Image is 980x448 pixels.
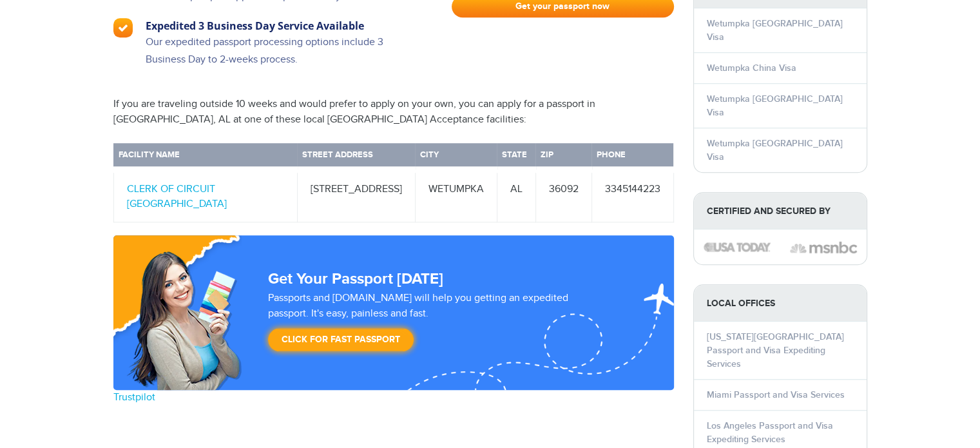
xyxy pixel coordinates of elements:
[113,143,297,170] th: Facility Name
[707,331,844,369] a: [US_STATE][GEOGRAPHIC_DATA] Passport and Visa Expediting Services
[707,138,843,162] a: Wetumpka [GEOGRAPHIC_DATA] Visa
[707,93,843,118] a: Wetumpka [GEOGRAPHIC_DATA] Visa
[127,183,227,210] a: CLERK OF CIRCUIT [GEOGRAPHIC_DATA]
[297,143,415,170] th: Street Address
[415,143,497,170] th: City
[297,170,415,222] td: [STREET_ADDRESS]
[497,143,535,170] th: State
[113,97,674,128] p: If you are traveling outside 10 weeks and would prefer to apply on your own, you can apply for a ...
[591,143,673,170] th: Phone
[591,170,673,222] td: 3345144223
[535,170,591,222] td: 36092
[535,143,591,170] th: Zip
[707,63,796,73] a: Wetumpka China Visa
[704,242,771,251] img: image description
[694,285,867,322] strong: LOCAL OFFICES
[415,170,497,222] td: WETUMPKA
[146,34,410,81] p: Our expedited passport processing options include 3 Business Day to 2-weeks process.
[790,240,857,255] img: image description
[268,328,414,351] a: Click for Fast Passport
[268,269,443,288] strong: Get Your Passport [DATE]
[263,291,615,358] div: Passports and [DOMAIN_NAME] will help you getting an expedited passport. It's easy, painless and ...
[707,420,833,445] a: Los Angeles Passport and Visa Expediting Services
[497,170,535,222] td: AL
[113,391,155,404] a: Trustpilot
[694,193,867,229] strong: Certified and Secured by
[707,18,843,43] a: Wetumpka [GEOGRAPHIC_DATA] Visa
[146,18,410,34] h3: Expedited 3 Business Day Service Available
[707,389,845,400] a: Miami Passport and Visa Services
